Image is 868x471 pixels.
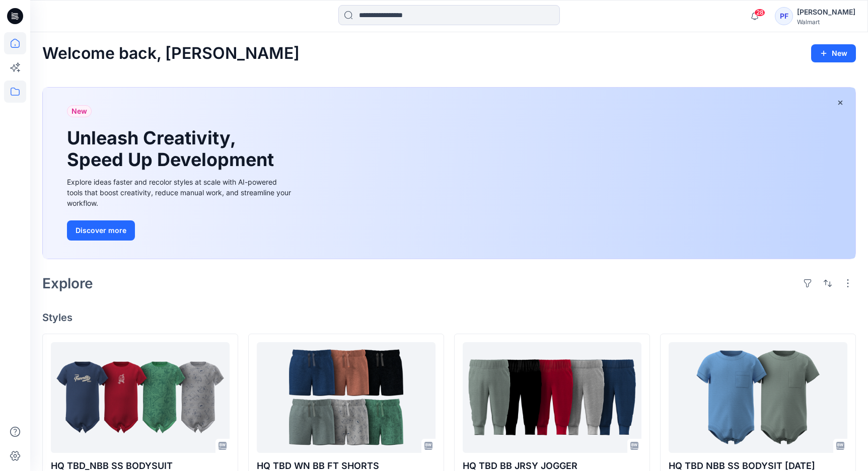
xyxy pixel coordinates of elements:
[775,7,793,25] div: PF
[797,6,855,18] div: [PERSON_NAME]
[67,220,294,241] a: Discover more
[67,127,278,171] h1: Unleash Creativity, Speed Up Development
[42,311,856,324] h4: Styles
[67,220,135,241] button: Discover more
[811,44,856,62] button: New
[51,342,230,453] a: HQ TBD_NBB SS BODYSUIT
[754,9,765,17] span: 28
[42,275,93,291] h2: Explore
[257,342,436,453] a: HQ TBD WN BB FT SHORTS
[463,342,641,453] a: HQ TBD BB JRSY JOGGER
[669,342,847,453] a: HQ TBD NBB SS BODYSIT 08.20.25
[797,18,855,26] div: Walmart
[67,177,294,208] div: Explore ideas faster and recolor styles at scale with AI-powered tools that boost creativity, red...
[71,105,87,117] span: New
[42,44,300,63] h2: Welcome back, [PERSON_NAME]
